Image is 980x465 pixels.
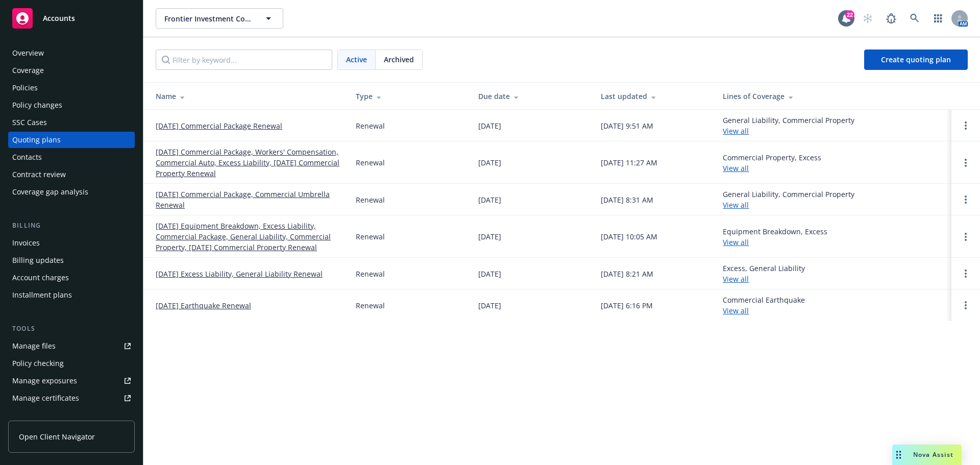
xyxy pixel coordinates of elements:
div: Coverage [12,62,44,79]
a: View all [723,163,749,173]
a: Manage claims [8,407,135,424]
a: Create quoting plan [864,50,968,70]
a: Open options [960,267,972,280]
div: Due date [478,91,584,102]
div: General Liability, Commercial Property [723,189,854,210]
a: Manage files [8,338,135,354]
div: Renewal [356,231,385,242]
div: Contract review [12,166,66,183]
input: Filter by keyword... [156,50,332,70]
span: Open Client Navigator [19,431,95,442]
div: Tools [8,324,135,334]
div: [DATE] [478,157,501,168]
a: View all [723,274,749,284]
a: Invoices [8,235,135,251]
a: [DATE] Earthquake Renewal [156,300,251,311]
button: Frontier Investment Corporation [156,8,283,29]
a: Manage certificates [8,390,135,406]
a: Open options [960,231,972,243]
div: Excess, General Liability [723,263,805,284]
a: Open options [960,119,972,132]
div: [DATE] [478,231,501,242]
div: Commercial Earthquake [723,295,805,316]
div: Renewal [356,300,385,311]
div: Manage files [12,338,56,354]
a: Start snowing [857,8,878,29]
a: [DATE] Excess Liability, General Liability Renewal [156,268,323,279]
div: Type [356,91,462,102]
div: Invoices [12,235,40,251]
span: Archived [384,54,414,65]
div: [DATE] 9:51 AM [601,120,653,131]
span: Frontier Investment Corporation [164,13,253,24]
a: Switch app [928,8,948,29]
div: Drag to move [892,445,905,465]
div: Manage claims [12,407,64,424]
div: Overview [12,45,44,61]
span: Accounts [43,14,75,22]
div: Billing [8,221,135,231]
a: Quoting plans [8,132,135,148]
div: Commercial Property, Excess [723,152,821,174]
a: Policy changes [8,97,135,113]
div: [DATE] 11:27 AM [601,157,657,168]
a: Contacts [8,149,135,165]
a: View all [723,200,749,210]
button: Nova Assist [892,445,962,465]
a: Open options [960,157,972,169]
div: Renewal [356,120,385,131]
a: SSC Cases [8,114,135,131]
div: [DATE] 8:21 AM [601,268,653,279]
a: Open options [960,193,972,206]
a: [DATE] Commercial Package, Commercial Umbrella Renewal [156,189,339,210]
div: [DATE] [478,300,501,311]
div: Policies [12,80,38,96]
div: Last updated [601,91,707,102]
div: 22 [845,10,854,19]
a: Manage exposures [8,373,135,389]
div: Policy checking [12,355,64,372]
div: General Liability, Commercial Property [723,115,854,136]
span: Nova Assist [913,450,953,459]
a: Open options [960,299,972,311]
a: Coverage gap analysis [8,184,135,200]
div: Renewal [356,268,385,279]
div: Quoting plans [12,132,61,148]
a: Policy checking [8,355,135,372]
div: Billing updates [12,252,64,268]
div: Name [156,91,339,102]
a: Report a Bug [881,8,901,29]
a: Account charges [8,270,135,286]
div: [DATE] 10:05 AM [601,231,657,242]
a: [DATE] Equipment Breakdown, Excess Liability, Commercial Package, General Liability, Commercial P... [156,221,339,253]
div: [DATE] [478,120,501,131]
a: Billing updates [8,252,135,268]
a: Policies [8,80,135,96]
div: [DATE] [478,194,501,205]
span: Active [346,54,367,65]
a: Coverage [8,62,135,79]
a: [DATE] Commercial Package, Workers' Compensation, Commercial Auto, Excess Liability, [DATE] Comme... [156,146,339,179]
div: Coverage gap analysis [12,184,88,200]
div: [DATE] 6:16 PM [601,300,653,311]
a: View all [723,126,749,136]
div: [DATE] 8:31 AM [601,194,653,205]
span: Create quoting plan [881,55,951,64]
a: Accounts [8,4,135,33]
div: Lines of Coverage [723,91,943,102]
div: [DATE] [478,268,501,279]
a: View all [723,237,749,247]
div: Policy changes [12,97,62,113]
div: Equipment Breakdown, Excess [723,226,827,248]
div: Renewal [356,157,385,168]
div: Manage exposures [12,373,77,389]
a: Search [904,8,925,29]
div: Contacts [12,149,42,165]
div: Installment plans [12,287,72,303]
div: Renewal [356,194,385,205]
a: Contract review [8,166,135,183]
div: Account charges [12,270,69,286]
a: [DATE] Commercial Package Renewal [156,120,282,131]
div: Manage certificates [12,390,79,406]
